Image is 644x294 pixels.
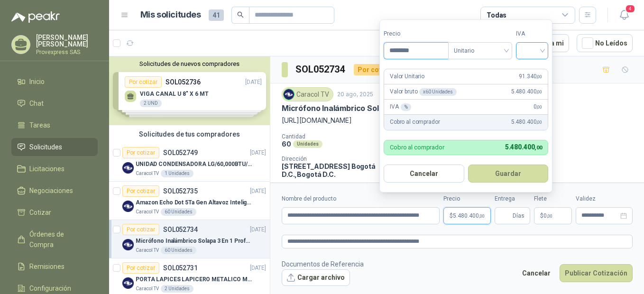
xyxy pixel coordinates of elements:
[109,56,270,125] div: Solicitudes de nuevos compradoresPor cotizarSOL052736[DATE] VIGA CANAL U 8" X 6 MT2 UNDPor cotiza...
[161,208,196,216] div: 60 Unidades
[122,262,159,274] div: Por cotizar
[505,143,542,151] span: 5.480.400
[29,261,64,272] span: Remisiones
[163,188,198,194] p: SOL052735
[11,203,98,221] a: Cotizar
[109,125,270,143] div: Solicitudes de tus compradores
[109,143,270,182] a: Por cotizarSOL052749[DATE] Company LogoUNIDAD CONDENSADORA LG/60,000BTU/220V/R410A: ICaracol TV1 ...
[517,264,556,282] button: Cancelar
[536,104,542,110] span: ,00
[36,49,98,55] p: Provexpress SAS
[547,213,552,219] span: ,00
[536,119,542,125] span: ,00
[282,140,291,148] p: 60
[536,89,542,94] span: ,00
[468,165,549,183] button: Guardar
[536,74,542,79] span: ,00
[11,138,98,156] a: Solicitudes
[237,11,244,18] span: search
[519,72,542,81] span: 91.340
[161,170,193,177] div: 1 Unidades
[29,185,73,196] span: Negociaciones
[443,194,491,203] label: Precio
[282,194,440,203] label: Nombre del producto
[511,118,542,127] span: 5.480.400
[390,144,444,150] p: Cobro al comprador
[11,257,98,276] a: Remisiones
[161,247,196,254] div: 60 Unidades
[511,87,542,96] span: 5.480.400
[282,115,633,126] p: [URL][DOMAIN_NAME]
[29,229,89,250] span: Órdenes de Compra
[11,225,98,254] a: Órdenes de Compra
[122,277,134,289] img: Company Logo
[390,87,457,96] p: Valor bruto
[136,160,254,169] p: UNIDAD CONDENSADORA LG/60,000BTU/220V/R410A: I
[543,213,552,219] span: 0
[122,147,159,158] div: Por cotizar
[453,213,485,219] span: 5.480.400
[11,73,98,91] a: Inicio
[250,264,266,273] p: [DATE]
[11,94,98,112] a: Chat
[487,10,506,20] div: Todas
[163,226,198,233] p: SOL052734
[11,11,60,23] img: Logo peakr
[282,103,490,113] p: Micrófono Inalámbrico Solapa 3 En 1 Profesional F11-2 X2
[122,162,134,174] img: Company Logo
[250,225,266,234] p: [DATE]
[36,34,98,47] p: [PERSON_NAME] [PERSON_NAME]
[516,29,548,38] label: IVA
[384,165,464,183] button: Cancelar
[384,29,448,38] label: Precio
[282,87,333,101] div: Caracol TV
[122,185,159,197] div: Por cotizar
[479,213,485,219] span: ,00
[495,194,530,203] label: Entrega
[136,247,159,254] p: Caracol TV
[136,285,159,293] p: Caracol TV
[390,72,424,81] p: Valor Unitario
[282,162,385,178] p: [STREET_ADDRESS] Bogotá D.C. , Bogotá D.C.
[337,90,373,99] p: 20 ago, 2025
[534,102,542,111] span: 0
[282,156,385,162] p: Dirección
[140,8,201,22] h1: Mis solicitudes
[419,88,456,96] div: x 60 Unidades
[122,201,134,212] img: Company Logo
[354,64,397,75] div: Por cotizar
[122,224,159,235] div: Por cotizar
[560,264,633,282] button: Publicar Cotización
[29,120,50,130] span: Tareas
[576,194,633,203] label: Validez
[11,160,98,178] a: Licitaciones
[534,194,572,203] label: Flete
[443,207,491,224] p: $5.480.400,00
[11,116,98,134] a: Tareas
[250,187,266,196] p: [DATE]
[295,62,346,77] h3: SOL052734
[113,60,266,67] button: Solicitudes de nuevos compradores
[282,259,364,269] p: Documentos de Referencia
[136,208,159,216] p: Caracol TV
[163,149,198,156] p: SOL052749
[29,164,64,174] span: Licitaciones
[534,207,572,224] p: $ 0,00
[293,140,322,148] div: Unidades
[282,269,350,286] button: Cargar archivo
[163,265,198,271] p: SOL052731
[29,283,71,294] span: Configuración
[390,102,411,111] p: IVA
[577,34,633,52] button: No Leídos
[401,103,412,111] div: %
[29,142,62,152] span: Solicitudes
[11,182,98,200] a: Negociaciones
[109,182,270,220] a: Por cotizarSOL052735[DATE] Company LogoAmazon Echo Dot 5Ta Gen Altavoz Inteligente Alexa AzulCara...
[29,76,45,87] span: Inicio
[390,118,440,127] p: Cobro al comprador
[122,239,134,250] img: Company Logo
[29,98,44,109] span: Chat
[136,170,159,177] p: Caracol TV
[136,275,254,284] p: PORTA LAPICES LAPICERO METALICO MALLA. IGUALES A LOS DEL LIK ADJUNTO
[161,285,193,293] div: 2 Unidades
